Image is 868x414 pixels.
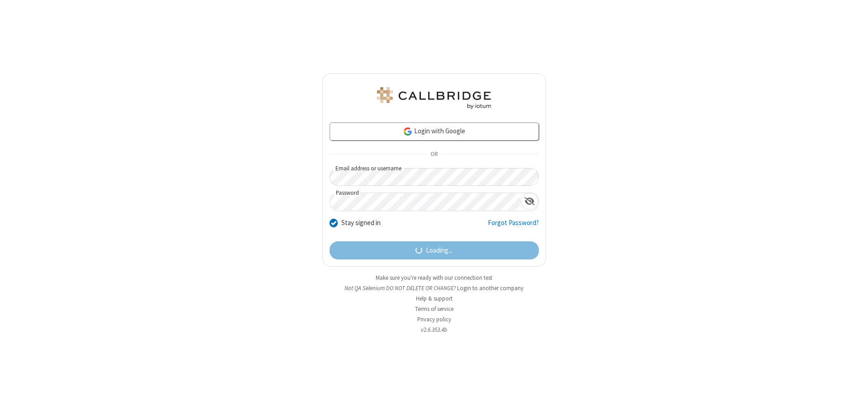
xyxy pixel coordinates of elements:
button: Loading... [330,241,539,259]
span: Loading... [426,245,453,256]
button: Login to another company [457,284,524,292]
li: v2.6.353.4b [322,325,546,334]
a: Make sure you're ready with our connection test [376,274,492,282]
a: Login with Google [330,122,539,141]
li: Not QA Selenium DO NOT DELETE OR CHANGE? [322,284,546,292]
input: Password [330,193,521,211]
a: Privacy policy [417,315,451,323]
a: Forgot Password? [488,218,539,235]
a: Help & support [416,295,453,302]
div: Show password [521,193,538,210]
img: QA Selenium DO NOT DELETE OR CHANGE [375,87,493,109]
a: Terms of service [415,305,453,313]
label: Stay signed in [341,218,381,228]
img: google-icon.png [403,127,413,136]
span: OR [427,148,441,161]
input: Email address or username [330,168,539,186]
